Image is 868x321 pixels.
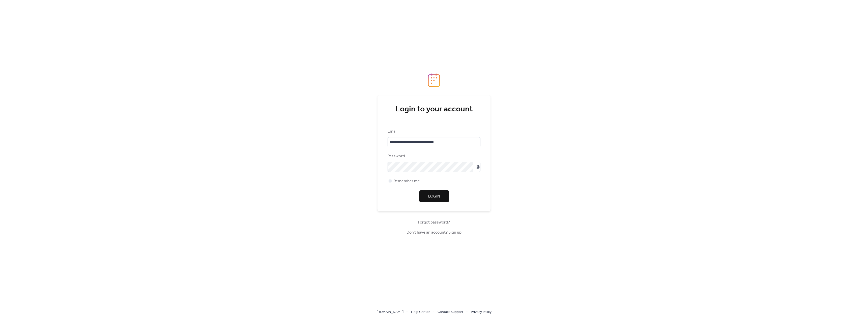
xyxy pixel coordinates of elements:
[411,309,430,315] a: Help Center
[428,193,440,200] span: Login
[428,73,440,87] img: logo
[388,129,479,135] div: Email
[388,153,479,159] div: Password
[419,190,449,202] button: Login
[438,309,463,315] span: Contact Support
[376,309,403,315] span: [DOMAIN_NAME]
[376,309,403,315] a: [DOMAIN_NAME]
[411,309,430,315] span: Help Center
[438,309,463,315] a: Contact Support
[418,219,450,226] span: Forgot password?
[448,229,462,236] a: Sign up
[394,178,420,184] span: Remember me
[406,230,462,236] span: Don't have an account?
[471,309,492,315] a: Privacy Policy
[388,104,480,114] div: Login to your account
[418,221,450,224] a: Forgot password?
[471,309,492,315] span: Privacy Policy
